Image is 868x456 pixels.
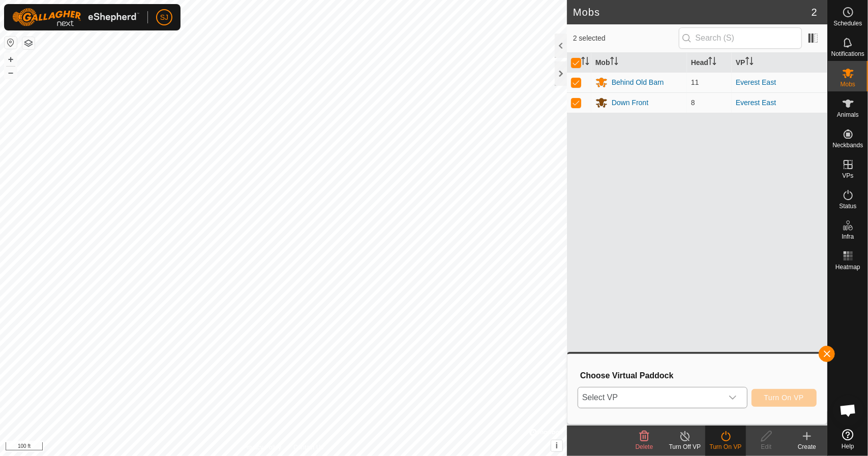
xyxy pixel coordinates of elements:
[5,67,17,79] button: –
[612,97,648,108] div: Down Front
[833,20,862,26] span: Schedules
[745,58,754,67] p-sorticon: Activate to sort
[833,395,863,426] div: Open chat
[705,442,746,451] div: Turn On VP
[832,142,863,148] span: Neckbands
[736,78,776,86] a: Everest East
[293,443,323,452] a: Contact Us
[691,99,695,107] span: 8
[573,33,679,44] span: 2 selected
[723,387,743,408] div: dropdown trigger
[5,53,17,66] button: +
[831,51,864,57] span: Notifications
[812,5,817,20] span: 2
[573,6,812,18] h2: Mobs
[842,173,853,179] span: VPs
[578,387,723,408] span: Select VP
[736,99,776,107] a: Everest East
[5,37,17,49] button: Reset Map
[581,58,589,67] p-sorticon: Activate to sort
[687,53,732,73] th: Head
[835,264,860,270] span: Heatmap
[665,442,705,451] div: Turn Off VP
[842,234,854,240] span: Infra
[837,112,859,118] span: Animals
[591,53,687,73] th: Mob
[839,203,856,209] span: Status
[842,443,854,449] span: Help
[679,27,802,49] input: Search (S)
[612,77,664,88] div: Behind Old Barn
[746,442,787,451] div: Edit
[580,371,817,380] h3: Choose Virtual Paddock
[610,58,618,67] p-sorticon: Activate to sort
[691,78,699,86] span: 11
[841,81,855,87] span: Mobs
[243,443,281,452] a: Privacy Policy
[764,394,804,402] span: Turn On VP
[12,8,139,26] img: Gallagher Logo
[636,443,653,450] span: Delete
[160,12,168,23] span: SJ
[752,389,817,407] button: Turn On VP
[551,440,562,451] button: i
[732,53,827,73] th: VP
[828,425,868,453] a: Help
[22,37,35,49] button: Map Layers
[708,58,716,67] p-sorticon: Activate to sort
[556,441,558,450] span: i
[787,442,827,451] div: Create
